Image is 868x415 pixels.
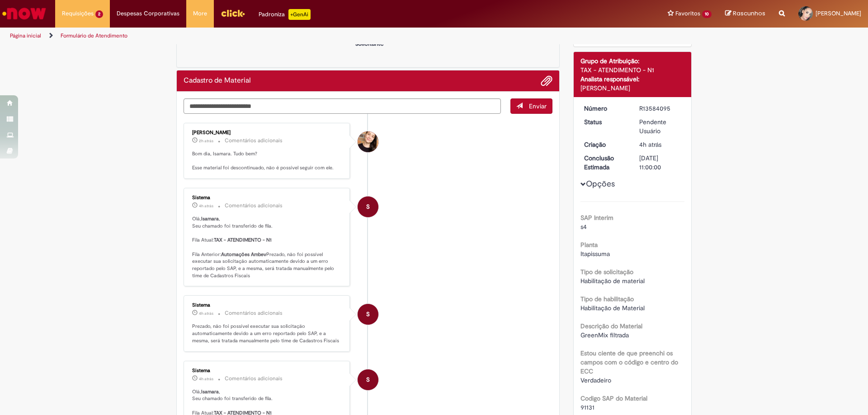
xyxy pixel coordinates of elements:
[580,214,613,222] b: SAP Interim
[816,9,861,17] span: [PERSON_NAME]
[577,140,633,149] dt: Criação
[193,9,207,18] span: More
[225,137,283,145] small: Comentários adicionais
[117,9,179,18] span: Despesas Corporativas
[580,349,678,375] b: Estou ciente de que preenchi os campos com o código e centro do ECC
[358,369,378,390] div: System
[225,375,283,382] small: Comentários adicionais
[192,195,343,201] div: Sistema
[580,241,598,249] b: Planta
[199,311,213,316] time: 01/10/2025 08:13:16
[214,237,272,243] b: TAX - ATENDIMENTO - N1
[580,331,629,339] span: GreenMix filtrada
[225,309,283,317] small: Comentários adicionais
[62,9,94,18] span: Requisições
[580,394,647,402] b: Codigo SAP do Material
[580,84,685,93] div: [PERSON_NAME]
[639,117,681,135] div: Pendente Usuário
[95,10,103,18] span: 2
[580,250,610,258] span: Itapissuma
[199,311,213,316] span: 4h atrás
[580,403,594,411] span: 91131
[510,98,552,114] button: Enviar
[580,268,633,276] b: Tipo de solicitação
[192,150,343,172] p: Bom dia, Isamara. Tudo bem? Esse material foi descontinuado, não é possível seguir com ele.
[199,203,213,209] span: 4h atrás
[199,376,213,382] time: 01/10/2025 08:13:16
[580,376,611,384] span: Verdadeiro
[192,323,343,344] p: Prezado, não foi possível executar sua solicitação automaticamente devido a um erro reportado pel...
[259,9,311,20] div: Padroniza
[366,196,370,218] span: S
[199,376,213,382] span: 4h atrás
[7,28,572,44] ul: Trilhas de página
[675,9,700,18] span: Favoritos
[221,6,245,20] img: click_logo_yellow_360x200.png
[358,196,378,217] div: System
[192,303,343,308] div: Sistema
[541,75,552,87] button: Adicionar anexos
[580,295,634,303] b: Tipo de habilitação
[639,104,681,113] div: R13584095
[221,251,266,258] b: Automações Ambev
[1,5,47,23] img: ServiceNow
[288,9,311,20] p: +GenAi
[639,140,681,149] div: 01/10/2025 08:13:01
[733,9,765,18] span: Rascunhos
[580,56,685,65] div: Grupo de Atribuição:
[725,9,765,18] a: Rascunhos
[580,304,645,312] span: Habilitação de Material
[184,98,501,114] textarea: Digite sua mensagem aqui...
[577,117,633,126] dt: Status
[61,32,127,39] a: Formulário de Atendimento
[366,369,370,391] span: S
[577,154,633,172] dt: Conclusão Estimada
[358,131,378,152] div: Sabrina De Vasconcelos
[639,140,661,149] span: 4h atrás
[529,102,547,110] span: Enviar
[201,388,219,395] b: Isamara
[358,304,378,325] div: System
[10,32,41,39] a: Página inicial
[580,322,642,330] b: Descrição do Material
[580,65,685,75] div: TAX - ATENDIMENTO - N1
[201,215,219,222] b: Isamara
[199,138,213,144] span: 2h atrás
[639,154,681,172] div: [DATE] 11:00:00
[366,303,370,325] span: S
[639,140,661,149] time: 01/10/2025 08:13:01
[192,130,343,135] div: [PERSON_NAME]
[580,223,587,231] span: s4
[580,277,645,285] span: Habilitação de material
[577,104,633,113] dt: Número
[199,203,213,209] time: 01/10/2025 08:13:16
[225,202,283,210] small: Comentários adicionais
[580,75,685,84] div: Analista responsável:
[702,10,712,18] span: 10
[192,215,343,279] p: Olá, , Seu chamado foi transferido de fila. Fila Atual: Fila Anterior: Prezado, não foi possível ...
[184,77,251,85] h2: Cadastro de Material Histórico de tíquete
[192,368,343,373] div: Sistema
